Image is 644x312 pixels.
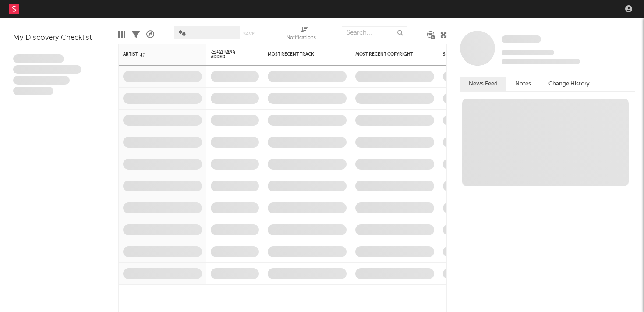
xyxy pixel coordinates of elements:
div: Edit Columns [118,22,125,47]
span: Some Artist [502,35,541,43]
div: A&R Pipeline [146,22,154,47]
a: Some Artist [502,35,541,44]
div: Most Recent Copyright [355,52,421,57]
div: Notifications (Artist) [287,22,322,47]
div: Artist [123,52,189,57]
div: My Discovery Checklist [13,33,105,43]
div: Filters [132,22,140,47]
button: Change History [540,77,598,91]
span: Integer aliquet in purus et [13,65,81,74]
input: Search... [342,26,407,39]
button: News Feed [460,77,506,91]
span: Tracking Since: [DATE] [502,50,554,55]
div: Spotify Monthly Listeners [443,52,509,57]
span: Praesent ac interdum [13,76,70,85]
span: Aliquam viverra [13,87,53,96]
div: Most Recent Track [268,52,333,57]
button: Save [243,32,255,36]
span: 0 fans last week [502,59,580,64]
span: Lorem ipsum dolor [13,54,64,63]
div: Notifications (Artist) [287,33,322,43]
span: 7-Day Fans Added [211,49,246,60]
button: Notes [506,77,540,91]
